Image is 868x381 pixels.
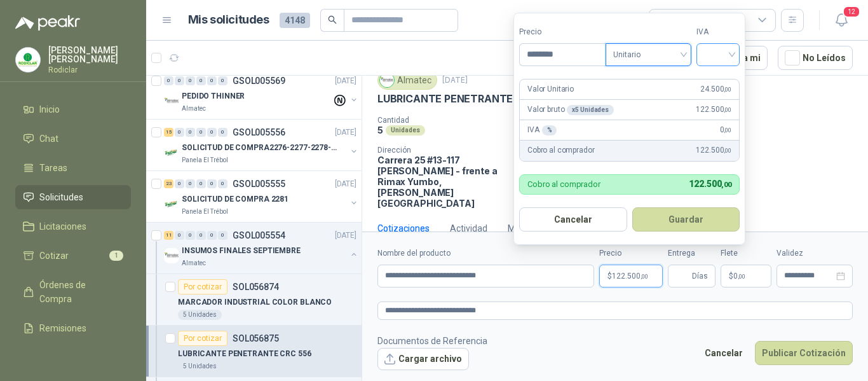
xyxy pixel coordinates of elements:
[164,73,359,114] a: 0 0 0 0 0 0 GSOL005569[DATE] Company LogoPEDIDO THINNERAlmatec
[778,46,853,70] button: No Leídos
[700,83,731,95] span: 24.500
[207,76,217,85] div: 0
[377,146,517,155] p: Dirección
[207,128,217,137] div: 0
[39,161,67,175] span: Tareas
[15,316,131,340] a: Remisiones
[335,230,356,242] p: [DATE]
[182,104,206,114] p: Almatec
[612,272,648,280] span: 122.500
[196,231,206,240] div: 0
[109,251,123,261] span: 1
[720,124,731,136] span: 0
[721,247,771,260] label: Flete
[164,125,359,165] a: 15 0 0 0 0 0 GSOL005556[DATE] Company LogoSOLICITUD DE COMPRA2276-2277-2278-2284-2285-Panela El T...
[233,179,285,188] p: GSOL005555
[15,244,131,268] a: Cotizar1
[178,279,227,294] div: Por cotizar
[599,265,663,287] p: $122.500,00
[527,104,614,116] p: Valor bruto
[48,66,131,74] p: Rodiclar
[599,247,663,260] label: Precio
[164,228,359,268] a: 11 0 0 0 0 0 GSOL005554[DATE] Company LogoINSUMOS FINALES SEPTIEMBREAlmatec
[15,15,80,31] img: Logo peakr
[175,179,184,188] div: 0
[724,86,731,93] span: ,00
[39,219,86,233] span: Licitaciones
[186,231,195,240] div: 0
[146,326,362,377] a: Por cotizarSOL056875LUBRICANTE PENETRANTE CRC 5565 Unidades
[377,71,437,90] div: Almatec
[15,156,131,180] a: Tareas
[377,155,517,209] p: Carrera 25 #13-117 [PERSON_NAME] - frente a Rimax Yumbo , [PERSON_NAME][GEOGRAPHIC_DATA]
[442,74,468,87] p: [DATE]
[335,178,356,190] p: [DATE]
[689,179,731,189] span: 122.500
[280,13,310,28] span: 4148
[39,249,69,263] span: Cotizar
[39,102,60,116] span: Inicio
[16,48,40,72] img: Company Logo
[182,207,228,217] p: Panela El Trébol
[218,128,227,137] div: 0
[178,296,332,308] p: MARCADOR INDUSTRIAL COLOR BLANCO
[182,258,206,268] p: Almatec
[377,221,430,235] div: Cotizaciones
[233,76,285,85] p: GSOL005569
[527,124,557,136] p: IVA
[450,221,487,235] div: Actividad
[207,179,217,188] div: 0
[164,176,359,217] a: 23 0 0 0 0 0 GSOL005555[DATE] Company LogoSOLICITUD DE COMPRA 2281Panela El Trébol
[164,76,173,85] div: 0
[755,341,853,365] button: Publicar Cotización
[776,247,853,260] label: Validez
[178,331,227,346] div: Por cotizar
[233,231,285,240] p: GSOL005554
[696,144,731,156] span: 122.500
[724,147,731,154] span: ,00
[164,94,179,109] img: Company Logo
[721,181,731,189] span: ,00
[641,273,648,280] span: ,00
[164,128,173,137] div: 15
[15,127,131,151] a: Chat
[721,265,771,287] p: $ 0,00
[542,125,557,135] div: %
[15,97,131,121] a: Inicio
[335,127,356,139] p: [DATE]
[175,76,184,85] div: 0
[328,15,337,24] span: search
[164,197,179,212] img: Company Logo
[207,231,217,240] div: 0
[830,9,853,32] button: 12
[178,310,222,320] div: 5 Unidades
[39,190,83,204] span: Solicitudes
[15,273,131,311] a: Órdenes de Compra
[178,348,311,360] p: LUBRICANTE PENETRANTE CRC 556
[15,345,131,370] a: Configuración
[175,231,184,240] div: 0
[39,278,119,306] span: Órdenes de Compra
[632,207,740,232] button: Guardar
[196,128,206,137] div: 0
[386,125,425,135] div: Unidades
[218,76,227,85] div: 0
[186,128,195,137] div: 0
[724,127,731,134] span: ,00
[218,231,227,240] div: 0
[15,185,131,209] a: Solicitudes
[175,128,184,137] div: 0
[186,76,195,85] div: 0
[377,92,559,106] p: LUBRICANTE PENETRANTE CRC 556
[698,341,750,365] button: Cancelar
[692,265,708,287] span: Días
[724,106,731,113] span: ,00
[233,334,279,343] p: SOL056875
[39,321,86,335] span: Remisiones
[527,144,594,156] p: Cobro al comprador
[377,348,469,371] button: Cargar archivo
[15,214,131,239] a: Licitaciones
[377,247,594,260] label: Nombre del producto
[182,90,245,102] p: PEDIDO THINNER
[182,193,288,205] p: SOLICITUD DE COMPRA 2281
